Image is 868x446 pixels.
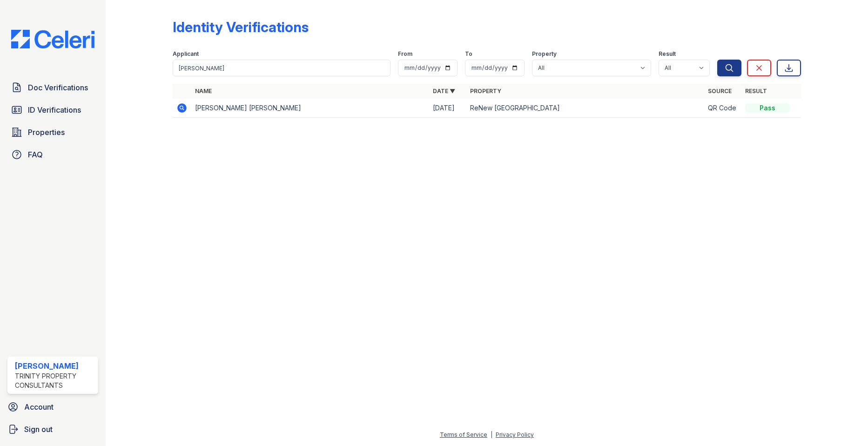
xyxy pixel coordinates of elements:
[4,398,102,416] a: Account
[28,149,43,160] span: FAQ
[4,420,102,439] a: Sign out
[470,88,501,95] a: Property
[496,431,534,438] a: Privacy Policy
[191,99,429,118] td: [PERSON_NAME] [PERSON_NAME]
[7,123,98,142] a: Properties
[7,145,98,164] a: FAQ
[28,127,65,138] span: Properties
[7,78,98,97] a: Doc Verifications
[429,99,466,118] td: [DATE]
[24,401,54,412] span: Account
[195,88,212,95] a: Name
[4,30,102,48] img: CE_Logo_Blue-a8612792a0a2168367f1c8372b55b34899dd931a85d93a1a3d3e32e68fde9ad4.png
[28,104,81,115] span: ID Verifications
[465,50,472,58] label: To
[708,88,732,95] a: Source
[659,50,676,58] label: Result
[7,101,98,119] a: ID Verifications
[398,50,412,58] label: From
[24,424,53,435] span: Sign out
[173,50,199,58] label: Applicant
[532,50,557,58] label: Property
[745,103,790,113] div: Pass
[173,19,309,35] div: Identity Verifications
[704,99,741,118] td: QR Code
[433,88,455,95] a: Date ▼
[466,99,704,118] td: ReNew [GEOGRAPHIC_DATA]
[745,88,767,95] a: Result
[173,60,390,76] input: Search by name or phone number
[15,360,94,372] div: [PERSON_NAME]
[28,82,88,93] span: Doc Verifications
[491,431,492,438] div: |
[440,431,487,438] a: Terms of Service
[15,372,94,390] div: Trinity Property Consultants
